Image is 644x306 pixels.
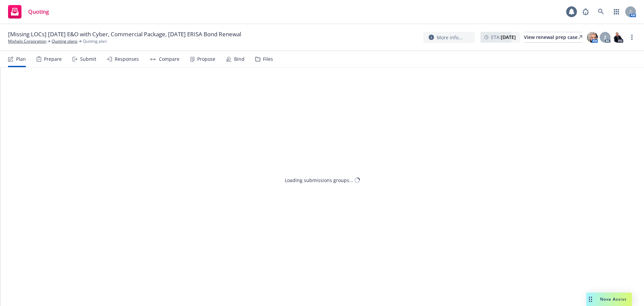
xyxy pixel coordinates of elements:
span: [Missing LOCs] [DATE] E&O with Cyber, Commercial Package, [DATE] ERISA Bond Renewal [8,30,241,38]
span: Nova Assist [600,296,627,302]
div: Prepare [44,56,62,62]
a: more [628,33,636,41]
a: Quoting plans [52,38,77,44]
div: Responses [115,56,139,62]
a: Switch app [610,5,623,18]
span: ETA : [491,34,516,41]
div: Plan [16,56,26,62]
span: Quoting [28,9,49,14]
img: photo [587,32,598,43]
a: View renewal prep case [524,32,582,43]
button: More info... [423,32,475,43]
span: Z [604,34,606,41]
button: Nova Assist [586,293,632,306]
a: Search [594,5,608,18]
a: Mixhalo Corporation [8,38,46,44]
div: View renewal prep case [524,32,582,42]
div: Propose [197,56,215,62]
div: Drag to move [586,293,595,306]
span: Quoting plan [83,38,107,44]
span: More info... [437,34,463,41]
a: Quoting [5,2,52,21]
img: photo [612,32,623,43]
div: Loading submissions groups... [285,177,353,184]
div: Files [263,56,273,62]
div: Compare [159,56,179,62]
strong: [DATE] [501,34,516,40]
div: Bind [234,56,245,62]
a: Report a Bug [579,5,592,18]
div: Submit [80,56,96,62]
